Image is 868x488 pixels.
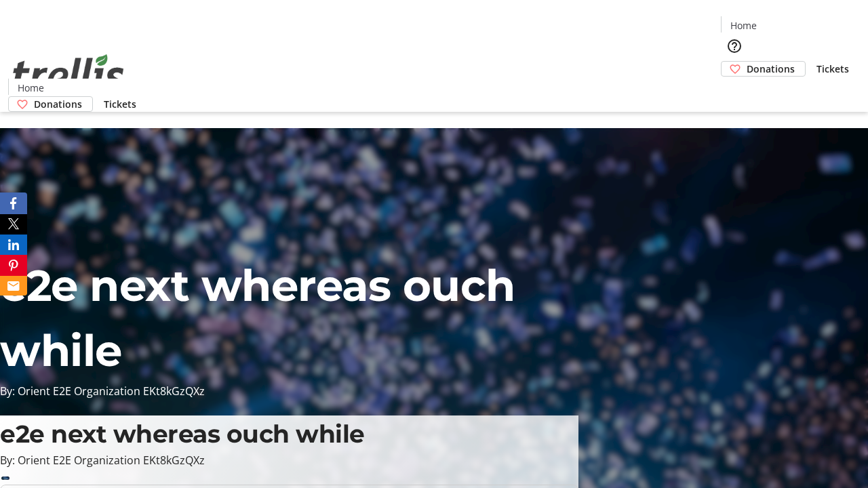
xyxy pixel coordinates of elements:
[816,62,849,76] span: Tickets
[806,62,860,76] a: Tickets
[9,81,52,95] a: Home
[721,61,806,77] a: Donations
[8,39,129,107] img: Orient E2E Organization EKt8kGzQXz's Logo
[8,96,93,112] a: Donations
[721,77,748,104] button: Cart
[104,97,136,111] span: Tickets
[93,97,147,111] a: Tickets
[34,97,82,111] span: Donations
[747,62,795,76] span: Donations
[721,33,748,60] button: Help
[730,18,757,33] span: Home
[18,81,44,95] span: Home
[722,18,765,33] a: Home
